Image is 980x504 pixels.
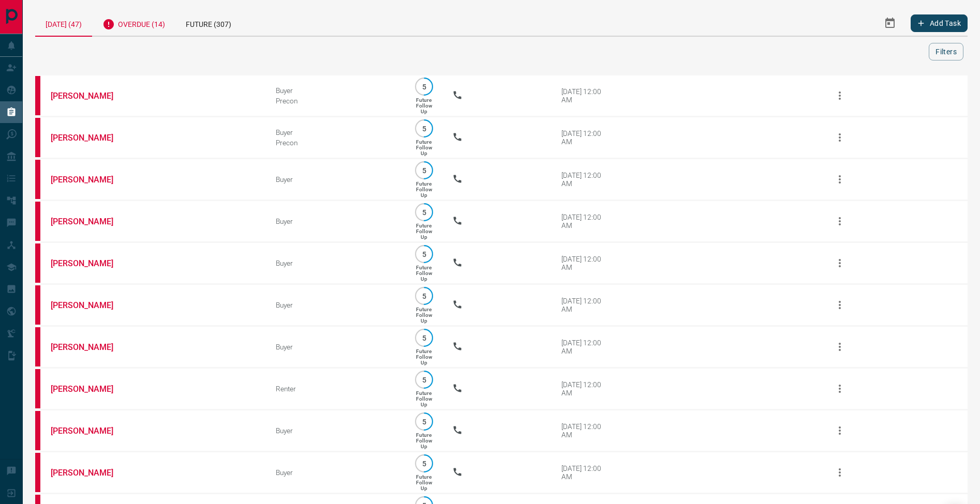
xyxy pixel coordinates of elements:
[175,10,242,36] div: Future (307)
[51,175,128,185] a: [PERSON_NAME]
[420,460,428,467] p: 5
[35,10,92,37] div: [DATE] (47)
[561,464,605,481] div: [DATE] 12:00 AM
[929,43,963,60] button: Filters
[420,292,428,300] p: 5
[420,83,428,90] p: 5
[561,171,605,188] div: [DATE] 12:00 AM
[416,223,432,240] p: Future Follow Up
[35,285,40,325] div: property.ca
[911,14,968,32] button: Add Task
[420,334,428,342] p: 5
[416,432,432,449] p: Future Follow Up
[276,217,395,225] div: Buyer
[420,250,428,258] p: 5
[276,343,395,351] div: Buyer
[416,390,432,407] p: Future Follow Up
[561,87,605,104] div: [DATE] 12:00 AM
[51,91,128,101] a: [PERSON_NAME]
[51,342,128,352] a: [PERSON_NAME]
[51,300,128,310] a: [PERSON_NAME]
[561,380,605,397] div: [DATE] 12:00 AM
[420,208,428,216] p: 5
[276,139,395,147] div: Precon
[561,339,605,355] div: [DATE] 12:00 AM
[35,202,40,241] div: property.ca
[92,10,175,36] div: Overdue (14)
[51,258,128,268] a: [PERSON_NAME]
[35,327,40,366] div: property.ca
[51,468,128,478] a: [PERSON_NAME]
[35,76,40,115] div: property.ca
[276,385,395,393] div: Renter
[51,217,128,226] a: [PERSON_NAME]
[35,118,40,157] div: property.ca
[416,265,432,282] p: Future Follow Up
[276,301,395,309] div: Buyer
[416,97,432,114] p: Future Follow Up
[35,243,40,283] div: property.ca
[51,426,128,436] a: [PERSON_NAME]
[878,11,902,36] button: Select Date Range
[276,86,395,95] div: Buyer
[416,307,432,324] p: Future Follow Up
[51,384,128,394] a: [PERSON_NAME]
[416,139,432,156] p: Future Follow Up
[561,297,605,313] div: [DATE] 12:00 AM
[561,422,605,439] div: [DATE] 12:00 AM
[420,418,428,425] p: 5
[51,133,128,143] a: [PERSON_NAME]
[276,259,395,267] div: Buyer
[420,376,428,384] p: 5
[276,468,395,477] div: Buyer
[35,369,40,408] div: property.ca
[416,474,432,491] p: Future Follow Up
[276,426,395,435] div: Buyer
[276,97,395,105] div: Precon
[35,160,40,199] div: property.ca
[416,181,432,198] p: Future Follow Up
[276,175,395,184] div: Buyer
[561,213,605,230] div: [DATE] 12:00 AM
[561,255,605,271] div: [DATE] 12:00 AM
[420,125,428,132] p: 5
[276,128,395,136] div: Buyer
[35,453,40,492] div: property.ca
[416,348,432,365] p: Future Follow Up
[35,411,40,450] div: property.ca
[420,166,428,174] p: 5
[561,129,605,146] div: [DATE] 12:00 AM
